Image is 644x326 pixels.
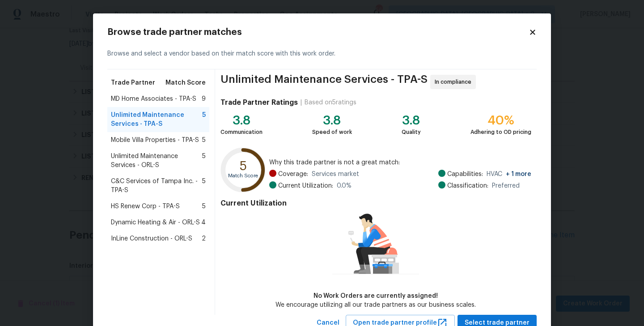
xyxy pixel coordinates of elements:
div: 3.8 [220,116,263,125]
text: 5 [240,160,247,172]
span: Services market [312,170,359,179]
span: + 1 more [506,171,531,177]
div: We encourage utilizing all our trade partners as our business scales. [275,300,476,309]
span: 5 [202,111,206,129]
span: InLine Construction - ORL-S [111,234,192,243]
span: Coverage: [278,170,308,179]
span: 9 [202,94,206,103]
span: Current Utilization: [278,181,333,190]
span: Dynamic Heating & Air - ORL-S [111,218,200,227]
div: 3.8 [402,116,421,125]
span: Unlimited Maintenance Services - ORL-S [111,152,202,170]
div: Speed of work [312,128,352,137]
div: Browse and select a vendor based on their match score with this work order. [107,39,537,69]
span: 5 [202,136,206,145]
span: 5 [202,202,206,211]
span: Mobile Villa Properties - TPA-S [111,136,199,145]
h2: Browse trade partner matches [107,28,529,37]
span: Capabilities: [447,170,483,179]
span: 4 [201,218,206,227]
span: HVAC [487,170,531,179]
span: Why this trade partner is not a great match: [269,158,531,167]
span: 5 [202,177,206,195]
span: 0.0 % [337,181,352,190]
div: Communication [220,128,263,137]
div: Based on 5 ratings [305,98,356,107]
span: Classification: [447,181,488,190]
div: Quality [402,128,421,137]
span: MD Home Associates - TPA-S [111,94,196,103]
span: Trade Partner [111,78,155,87]
span: C&C Services of Tampa Inc. - TPA-S [111,177,202,195]
span: HS Renew Corp - TPA-S [111,202,180,211]
h4: Trade Partner Ratings [220,98,298,107]
text: Match Score [228,173,258,178]
span: 5 [202,152,206,170]
span: Unlimited Maintenance Services - TPA-S [220,75,428,89]
div: Adhering to OD pricing [470,128,531,137]
span: Unlimited Maintenance Services - TPA-S [111,111,202,129]
span: 2 [202,234,206,243]
div: No Work Orders are currently assigned! [275,292,476,300]
div: 3.8 [312,116,352,125]
h4: Current Utilization [220,199,531,208]
div: 40% [470,116,531,125]
span: In compliance [435,77,475,86]
div: | [298,98,305,107]
span: Match Score [165,78,206,87]
span: Preferred [492,181,520,190]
